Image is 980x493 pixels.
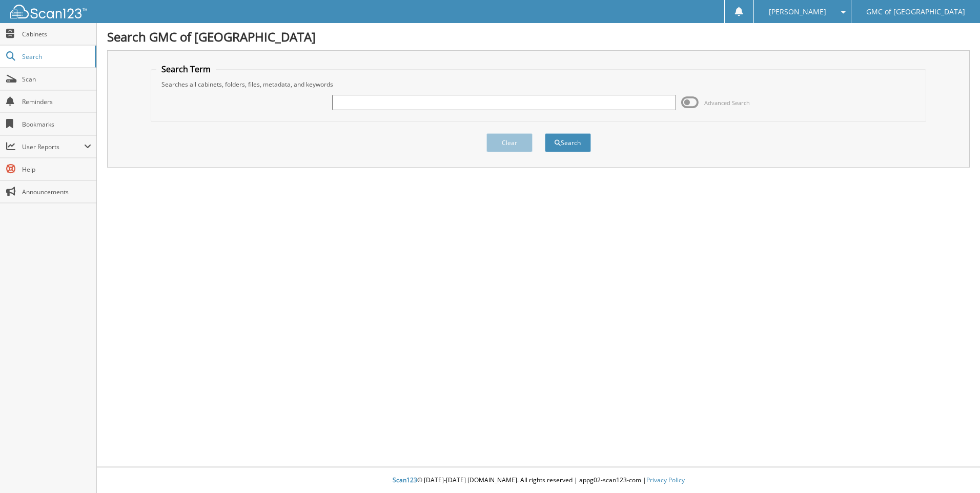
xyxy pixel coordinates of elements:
[22,30,91,38] span: Cabinets
[22,120,91,129] span: Bookmarks
[156,80,921,89] div: Searches all cabinets, folders, files, metadata, and keywords
[22,188,91,196] span: Announcements
[156,64,216,75] legend: Search Term
[22,75,91,84] span: Scan
[769,9,826,15] span: [PERSON_NAME]
[10,5,87,18] img: scan123-logo-white.svg
[22,142,84,151] span: User Reports
[22,97,91,106] span: Reminders
[393,476,417,484] span: Scan123
[866,9,965,15] span: GMC of [GEOGRAPHIC_DATA]
[704,99,750,107] span: Advanced Search
[646,476,685,484] a: Privacy Policy
[929,444,980,493] iframe: Chat Widget
[22,165,91,174] span: Help
[545,133,591,152] button: Search
[107,28,970,45] h1: Search GMC of [GEOGRAPHIC_DATA]
[97,468,980,493] div: © [DATE]-[DATE] [DOMAIN_NAME]. All rights reserved | appg02-scan123-com |
[486,133,533,152] button: Clear
[22,52,90,61] span: Search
